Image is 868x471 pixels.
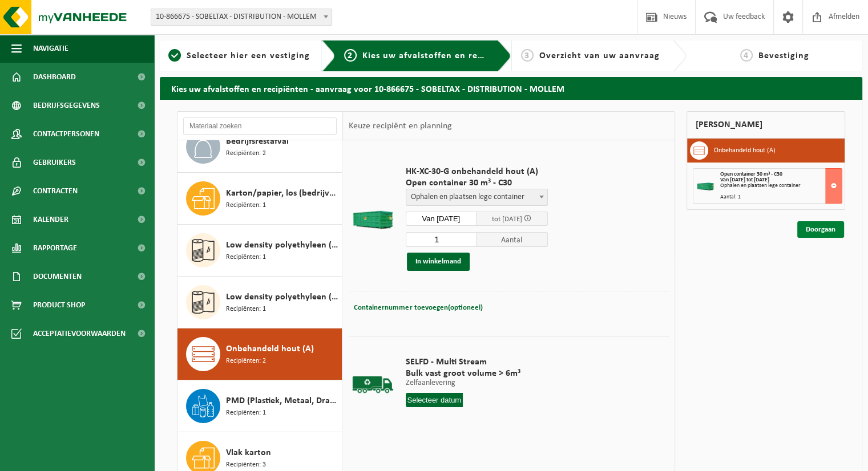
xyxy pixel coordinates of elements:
[177,173,342,225] button: Karton/papier, los (bedrijven) Recipiënten: 1
[406,189,547,205] span: Ophalen en plaatsen lege container
[33,262,82,291] span: Documenten
[406,189,548,206] span: Ophalen en plaatsen lege container
[720,183,842,189] div: Ophalen en plaatsen lege container
[226,186,339,200] span: Karton/papier, los (bedrijven)
[33,291,85,319] span: Product Shop
[33,177,78,205] span: Contracten
[226,394,339,408] span: PMD (Plastiek, Metaal, Drankkartons) (bedrijven)
[758,51,809,60] span: Bevestiging
[740,49,753,62] span: 4
[406,368,520,379] span: Bulk vast groot volume > 6m³
[177,328,342,380] button: Onbehandeld hout (A) Recipiënten: 2
[406,379,520,387] p: Zelfaanlevering
[165,49,313,63] a: 1Selecteer hier een vestiging
[521,49,534,62] span: 3
[344,49,357,62] span: 2
[177,225,342,277] button: Low density polyethyleen (LDPE) folie, los, naturel Recipiënten: 1
[720,194,842,200] div: Aantal: 1
[343,112,457,140] div: Keuze recipiënt en planning
[406,166,548,177] span: HK-XC-30-G onbehandeld hout (A)
[33,234,77,262] span: Rapportage
[33,91,100,120] span: Bedrijfsgegevens
[183,117,337,135] input: Materiaal zoeken
[362,51,519,60] span: Kies uw afvalstoffen en recipiënten
[354,304,482,311] span: Containernummer toevoegen(optioneel)
[187,51,310,60] span: Selecteer hier een vestiging
[226,252,266,263] span: Recipiënten: 1
[168,49,181,62] span: 1
[226,238,339,252] span: Low density polyethyleen (LDPE) folie, los, naturel
[226,304,266,315] span: Recipiënten: 1
[226,342,314,356] span: Onbehandeld hout (A)
[226,290,339,304] span: Low density polyethyleen (LDPE) folie, los, naturel/gekleurd (80/20)
[177,277,342,328] button: Low density polyethyleen (LDPE) folie, los, naturel/gekleurd (80/20) Recipiënten: 1
[406,212,477,226] input: Selecteer datum
[406,393,463,407] input: Selecteer datum
[477,232,548,247] span: Aantal
[151,9,332,26] span: 10-866675 - SOBELTAX - DISTRIBUTION - MOLLEM
[714,141,776,160] h3: Onbehandeld hout (A)
[177,380,342,432] button: PMD (Plastiek, Metaal, Drankkartons) (bedrijven) Recipiënten: 1
[226,408,266,419] span: Recipiënten: 1
[226,148,266,159] span: Recipiënten: 2
[407,253,470,271] button: In winkelmand
[177,121,342,173] button: Bedrijfsrestafval Recipiënten: 2
[33,148,76,177] span: Gebruikers
[160,77,862,99] h2: Kies uw afvalstoffen en recipiënten - aanvraag voor 10-866675 - SOBELTAX - DISTRIBUTION - MOLLEM
[226,200,266,211] span: Recipiënten: 1
[33,120,99,148] span: Contactpersonen
[226,460,266,470] span: Recipiënten: 3
[33,205,68,234] span: Kalender
[33,319,126,348] span: Acceptatievoorwaarden
[492,216,522,223] span: tot [DATE]
[720,171,782,177] span: Open container 30 m³ - C30
[687,111,845,139] div: [PERSON_NAME]
[151,9,332,25] span: 10-866675 - SOBELTAX - DISTRIBUTION - MOLLEM
[33,34,68,63] span: Navigatie
[33,63,76,91] span: Dashboard
[797,221,844,238] a: Doorgaan
[353,300,483,316] button: Containernummer toevoegen(optioneel)
[539,51,660,60] span: Overzicht van uw aanvraag
[720,177,769,183] strong: Van [DATE] tot [DATE]
[226,446,271,460] span: Vlak karton
[226,135,289,148] span: Bedrijfsrestafval
[406,356,520,368] span: SELFD - Multi Stream
[406,177,548,189] span: Open container 30 m³ - C30
[226,356,266,367] span: Recipiënten: 2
